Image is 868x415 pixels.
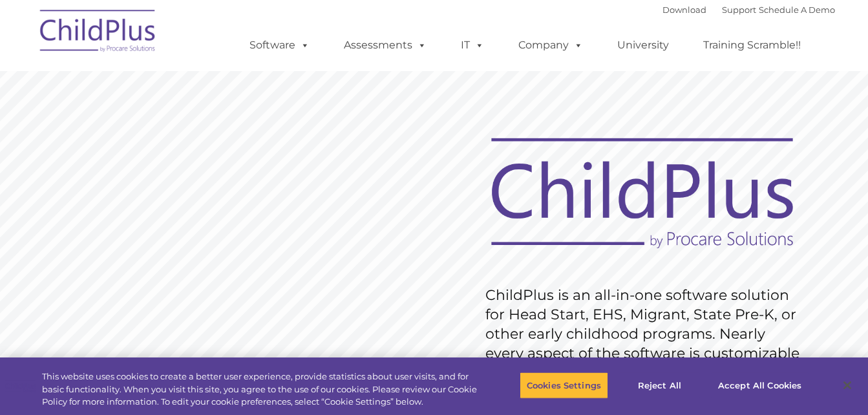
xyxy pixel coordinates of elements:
[237,32,323,58] a: Software
[759,5,835,15] a: Schedule A Demo
[331,32,439,58] a: Assessments
[619,372,700,399] button: Reject All
[34,1,163,65] img: ChildPlus by Procare Solutions
[42,370,478,409] div: This website uses cookies to create a better user experience, provide statistics about user visit...
[520,372,608,399] button: Cookies Settings
[662,5,835,15] font: |
[833,371,862,399] button: Close
[711,372,809,399] button: Accept All Cookies
[604,32,682,58] a: University
[690,32,814,58] a: Training Scramble!!
[505,32,596,58] a: Company
[662,5,706,15] a: Download
[448,32,497,58] a: IT
[722,5,756,15] a: Support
